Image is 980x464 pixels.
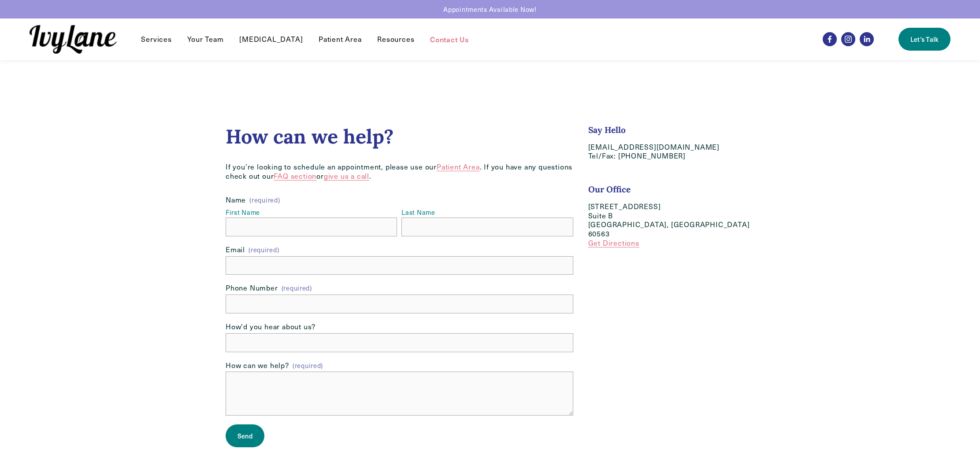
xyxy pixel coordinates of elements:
[238,431,252,440] span: Send
[430,34,469,44] a: Contact Us
[588,143,754,161] p: [EMAIL_ADDRESS][DOMAIN_NAME] Tel/Fax: [PHONE_NUMBER]
[588,238,639,247] a: Get Directions
[141,34,171,44] a: folder dropdown
[226,125,573,148] h2: How can we help?
[226,195,246,205] span: Name
[898,28,950,51] a: Let's Talk
[226,245,245,254] span: Email
[249,246,279,254] span: (required)
[226,162,573,181] p: If you’re looking to schedule an appointment, please use our . If you have any questions check ou...
[401,208,573,217] div: Last Name
[226,424,264,447] button: SendSend
[274,171,316,180] a: FAQ section
[226,322,316,331] span: How'd you hear about us?
[319,34,362,44] a: Patient Area
[588,202,754,248] p: [STREET_ADDRESS] Suite B [GEOGRAPHIC_DATA], [GEOGRAPHIC_DATA] 60563
[588,184,631,195] strong: Our Office
[282,285,312,291] span: (required)
[293,361,323,370] span: (required)
[30,25,117,54] img: Ivy Lane Counseling &mdash; Therapy that works for you
[860,32,874,46] a: LinkedIn
[841,32,855,46] a: Instagram
[823,32,837,46] a: Facebook
[249,197,280,203] span: (required)
[141,35,171,44] span: Services
[324,171,369,180] a: give us a call
[226,361,289,370] span: How can we help?
[377,35,414,44] span: Resources
[226,284,278,293] span: Phone Number
[226,208,397,217] div: First Name
[187,34,223,44] a: Your Team
[437,162,480,171] a: Patient Area
[377,34,414,44] a: folder dropdown
[239,34,303,44] a: [MEDICAL_DATA]
[588,125,626,135] strong: Say Hello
